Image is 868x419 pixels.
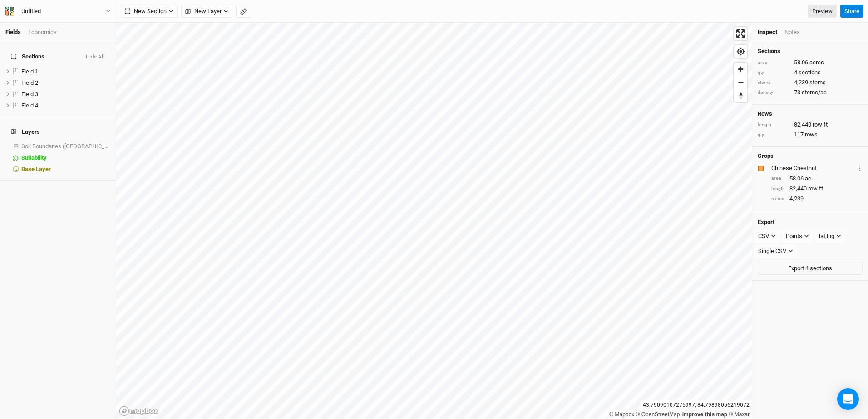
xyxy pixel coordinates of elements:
[758,88,863,97] div: 73
[682,411,727,418] a: Improve this map
[805,131,818,139] span: rows
[758,132,789,138] div: qty
[21,102,38,109] span: Field 4
[771,185,863,193] div: 82,440
[758,152,774,160] h4: Crops
[21,91,110,98] div: Field 3
[21,7,41,16] div: Untitled
[21,102,110,109] div: Field 4
[185,7,222,16] span: New Layer
[782,229,813,243] button: Points
[758,262,863,275] button: Export 4 sections
[771,195,785,202] div: stems
[181,5,232,18] button: New Layer
[21,154,110,161] div: Suitability
[808,185,823,193] span: row ft
[11,53,44,60] span: Sections
[758,69,789,76] div: qty
[840,5,863,18] button: Share
[758,58,863,67] div: 58.06
[758,68,863,77] div: 4
[809,58,824,67] span: acres
[21,143,110,150] div: Soil Boundaries (US)
[819,232,834,241] div: lat,lng
[734,27,747,40] button: Enter fullscreen
[21,68,38,75] span: Field 1
[758,121,863,129] div: 82,440
[758,89,789,96] div: density
[729,411,750,418] a: Maxar
[5,29,21,35] a: Fields
[808,5,837,18] a: Preview
[21,166,51,172] span: Base Layer
[799,68,821,77] span: sections
[734,89,747,102] button: Reset bearing to north
[758,78,863,87] div: 4,239
[758,247,786,256] div: Single CSV
[236,5,251,18] button: Shortcut: M
[815,229,845,243] button: lat,lng
[21,154,47,161] span: Suitability
[609,411,634,418] a: Mapbox
[809,78,826,87] span: stems
[734,76,747,89] button: Zoom out
[837,388,859,410] div: Open Intercom Messenger
[734,45,747,58] button: Find my location
[758,79,789,86] div: stems
[5,6,111,16] button: Untitled
[786,232,802,241] div: Points
[734,63,747,76] button: Zoom in
[21,91,38,97] span: Field 3
[771,164,855,172] div: Chinese Chestnut
[758,59,789,66] div: area
[734,89,747,102] span: Reset bearing to north
[805,175,811,183] span: ac
[758,110,863,117] h4: Rows
[116,23,752,419] canvas: Map
[784,28,800,36] div: Notes
[21,79,38,86] span: Field 2
[636,411,680,418] a: OpenStreetMap
[771,185,785,192] div: length
[758,219,863,226] h4: Export
[119,406,159,416] a: Mapbox logo
[758,122,789,128] div: length
[121,5,178,18] button: New Section
[21,68,110,75] div: Field 1
[85,54,105,60] button: Hide All
[771,175,785,182] div: area
[754,229,780,243] button: CSV
[758,232,769,241] div: CSV
[641,400,752,410] div: 43.79090107275997 , -84.79898056219072
[21,143,122,150] span: Soil Boundaries ([GEOGRAPHIC_DATA])
[734,76,747,89] span: Zoom out
[771,175,863,183] div: 58.06
[758,28,777,36] div: Inspect
[758,131,863,139] div: 117
[771,195,863,203] div: 4,239
[758,48,863,55] h4: Sections
[28,28,57,36] div: Economics
[21,166,110,173] div: Base Layer
[754,244,797,258] button: Single CSV
[21,79,110,87] div: Field 2
[813,121,828,129] span: row ft
[857,163,863,173] button: Crop Usage
[802,88,827,97] span: stems/ac
[125,7,167,16] span: New Section
[5,123,110,141] h4: Layers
